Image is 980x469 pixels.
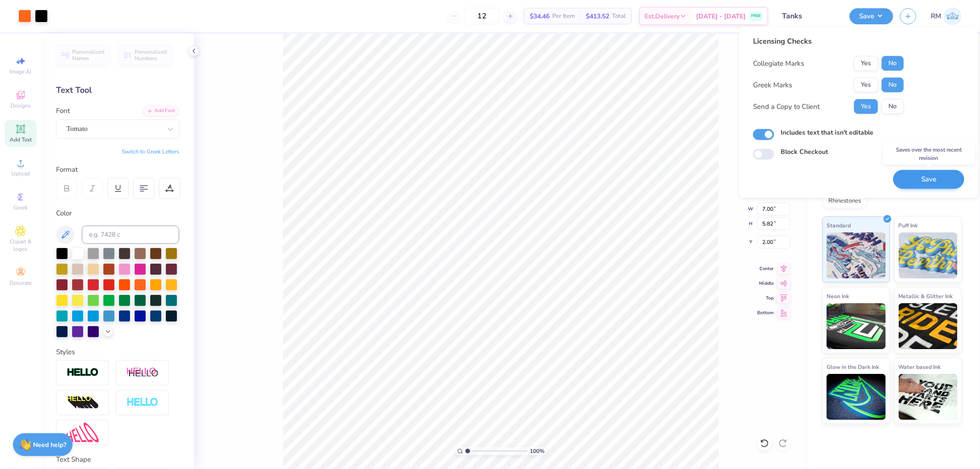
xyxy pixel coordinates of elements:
div: Licensing Checks [753,36,904,47]
img: Ronald Manipon [944,7,962,25]
span: Water based Ink [899,362,941,372]
img: Negative Space [126,397,159,408]
input: Untitled Design [775,7,843,25]
div: Send a Copy to Client [753,102,820,112]
div: Collegiate Marks [753,58,804,69]
span: Center [757,266,774,272]
span: Standard [827,220,851,230]
span: Add Text [10,136,32,143]
img: Shadow [126,367,159,379]
span: Per Item [552,11,575,21]
img: 3d Illusion [67,396,99,410]
div: Rhinestones [822,194,867,208]
span: Neon Ink [827,291,849,301]
span: [DATE] - [DATE] [696,11,746,21]
span: Metallic & Glitter Ink [899,291,953,301]
span: Bottom [757,310,774,316]
button: Yes [854,99,878,114]
div: Color [56,208,179,219]
span: Total [612,11,626,21]
span: RM [931,11,941,22]
button: Yes [854,56,878,71]
div: Greek Marks [753,80,792,90]
img: Puff Ink [899,232,958,278]
input: e.g. 7428 c [82,226,179,244]
label: Includes text that isn't editable [781,128,873,137]
span: Middle [757,280,774,287]
span: $413.52 [586,11,609,21]
strong: Need help? [34,441,67,449]
div: Text Tool [56,84,179,96]
span: Top [757,295,774,301]
div: Styles [56,347,179,357]
img: Free Distort [67,423,99,442]
img: Stroke [67,367,99,378]
span: Glow in the Dark Ink [827,362,879,372]
span: Decorate [10,279,32,287]
label: Font [56,106,70,116]
span: Image AI [10,68,32,75]
div: Saves over the most recent revision [883,143,975,164]
button: Save [893,170,964,189]
button: No [882,78,904,92]
label: Block Checkout [781,147,828,157]
button: Save [850,8,893,24]
span: Greek [14,204,28,211]
span: 100 % [530,447,544,455]
img: Neon Ink [827,303,886,349]
img: Standard [827,232,886,278]
div: Add Font [143,106,179,116]
span: Personalized Numbers [135,49,167,62]
span: FREE [751,13,761,19]
input: – – [464,8,500,24]
button: No [882,56,904,71]
span: Designs [11,102,31,109]
button: Switch to Greek Letters [122,148,179,155]
img: Glow in the Dark Ink [827,374,886,420]
span: Personalized Names [72,49,105,62]
img: Metallic & Glitter Ink [899,303,958,349]
a: RM [931,7,962,25]
button: No [882,99,904,114]
button: Yes [854,78,878,92]
span: $34.46 [530,11,549,21]
span: Puff Ink [899,220,918,230]
span: Clipart & logos [5,238,37,253]
div: Format [56,164,180,175]
span: Est. Delivery [645,11,680,21]
div: Text Shape [56,454,179,465]
span: Upload [11,170,30,177]
img: Water based Ink [899,374,958,420]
